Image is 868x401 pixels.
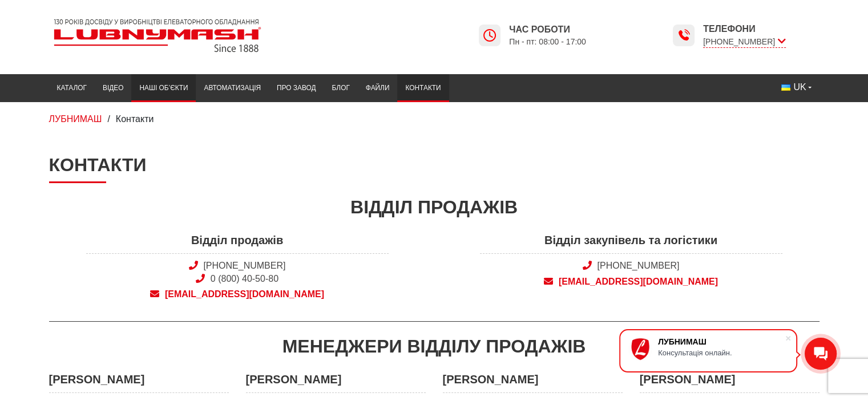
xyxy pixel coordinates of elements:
[703,23,786,35] span: Телефони
[658,337,785,346] div: ЛУБНИМАШ
[443,371,623,394] span: [PERSON_NAME]
[246,371,426,394] span: [PERSON_NAME]
[49,14,266,57] img: Lubnymash
[95,77,131,99] a: Відео
[49,334,819,359] div: Менеджери відділу продажів
[781,84,790,91] img: Українська
[480,232,782,254] span: Відділ закупівель та логістики
[49,195,819,220] div: Відділ продажів
[324,77,357,99] a: Блог
[358,77,398,99] a: Файли
[49,371,229,394] span: [PERSON_NAME]
[49,114,102,124] a: ЛУБНИМАШ
[509,23,586,36] span: Час роботи
[107,114,110,124] span: /
[509,37,586,47] span: Пн - пт: 08:00 - 17:00
[116,114,154,124] span: Контакти
[703,36,786,48] span: [PHONE_NUMBER]
[131,77,196,99] a: Наші об’єкти
[677,29,691,42] img: Lubnymash time icon
[480,276,782,288] a: [EMAIL_ADDRESS][DOMAIN_NAME]
[49,154,819,183] h1: Контакти
[203,261,285,270] a: [PHONE_NUMBER]
[86,232,389,254] span: Відділ продажів
[483,29,496,42] img: Lubnymash time icon
[597,261,679,270] a: [PHONE_NUMBER]
[658,349,785,357] div: Консультація онлайн.
[397,77,449,99] a: Контакти
[269,77,324,99] a: Про завод
[640,371,819,394] span: [PERSON_NAME]
[86,288,389,301] a: [EMAIL_ADDRESS][DOMAIN_NAME]
[793,81,806,94] span: UK
[211,274,278,283] a: 0 (800) 40-50-80
[196,77,269,99] a: Автоматизація
[773,77,819,98] button: UK
[49,77,95,99] a: Каталог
